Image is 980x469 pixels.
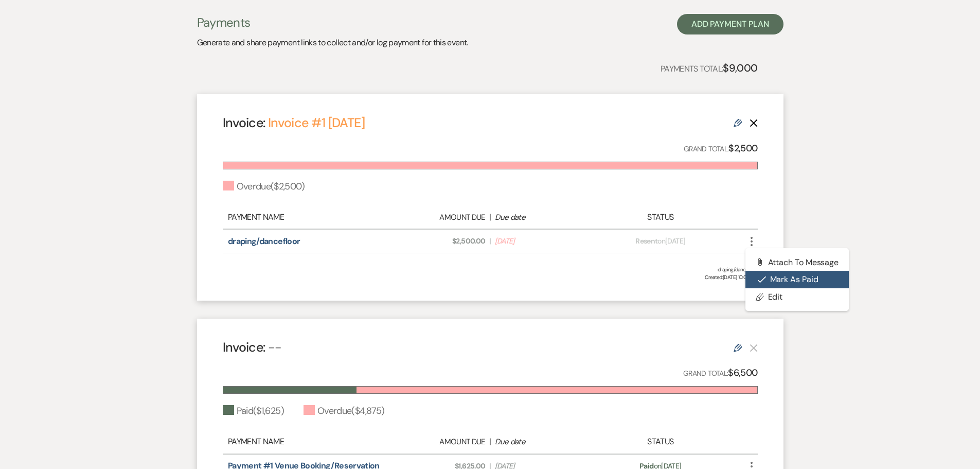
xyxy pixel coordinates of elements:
[728,367,757,379] strong: $6,500
[661,60,758,76] p: Payments Total:
[495,212,590,223] div: Due date
[489,236,490,247] span: |
[223,180,305,194] div: Overdue ( $2,500 )
[223,266,758,273] div: draping/dancefloor
[223,404,284,418] div: Paid ( $1,625 )
[197,14,468,31] h3: Payments
[223,114,365,132] h4: Invoice:
[745,271,849,288] button: Mark as Paid
[723,61,757,75] strong: $9,000
[750,343,758,352] button: This payment plan cannot be deleted because it contains links that have been paid through Weven’s...
[684,141,758,156] p: Grand Total:
[390,236,485,247] span: $2,500.00
[385,211,595,223] div: |
[728,142,757,154] strong: $2,500
[745,253,849,271] button: Attach to Message
[390,436,485,448] div: Amount Due
[228,236,300,247] a: draping/dancefloor
[304,404,384,418] div: Overdue ( $4,875 )
[595,236,726,247] div: on [DATE]
[223,273,758,281] span: Created: [DATE] 10:03 AM
[223,338,282,356] h4: Invoice:
[495,436,590,448] div: Due date
[228,436,385,448] div: Payment Name
[745,288,849,306] a: Edit
[268,114,365,131] a: Invoice #1 [DATE]
[197,36,468,49] p: Generate and share payment links to collect and/or log payment for this event.
[595,436,726,448] div: Status
[635,236,657,246] span: Resent
[268,339,282,356] span: --
[595,211,726,223] div: Status
[683,366,758,380] p: Grand Total:
[390,212,485,223] div: Amount Due
[677,14,783,34] button: Add Payment Plan
[385,436,595,448] div: |
[495,236,590,247] span: [DATE]
[228,211,385,223] div: Payment Name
